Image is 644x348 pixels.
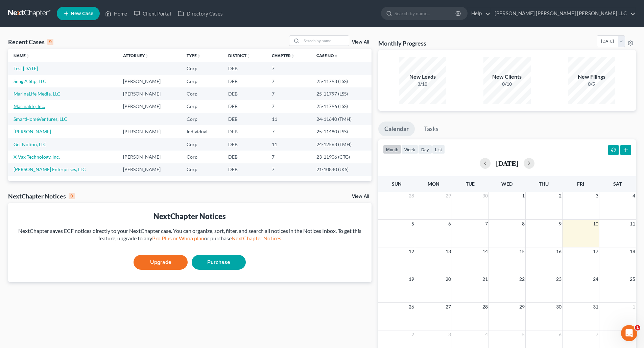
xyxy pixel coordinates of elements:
[118,163,181,176] td: [PERSON_NAME]
[266,100,311,113] td: 7
[483,73,531,81] div: New Clients
[266,151,311,163] td: 7
[632,303,636,311] span: 1
[595,192,599,200] span: 3
[482,275,488,283] span: 21
[555,303,562,311] span: 30
[118,151,181,163] td: [PERSON_NAME]
[483,81,531,87] div: 0/10
[14,211,366,221] div: NextChapter Notices
[519,275,525,283] span: 22
[181,75,223,87] td: Corp
[629,275,636,283] span: 25
[448,220,452,228] span: 6
[383,145,401,154] button: month
[291,54,295,58] i: unfold_more
[223,62,266,75] td: DEB
[134,255,188,270] a: Upgrade
[71,11,93,16] span: New Case
[466,181,475,187] span: Tue
[577,181,584,187] span: Fri
[445,247,452,256] span: 13
[223,87,266,100] td: DEB
[8,192,75,200] div: NextChapter Notices
[482,192,488,200] span: 30
[411,220,415,228] span: 5
[14,78,46,84] a: Snag A Slip, LLC
[621,325,637,341] iframe: Intercom live chat
[418,145,432,154] button: day
[223,138,266,151] td: DEB
[246,54,251,58] i: unfold_more
[568,81,615,87] div: 0/5
[395,7,456,20] input: Search by name...
[408,275,415,283] span: 19
[496,160,518,167] h2: [DATE]
[568,73,615,81] div: New Filings
[145,54,149,58] i: unfold_more
[482,303,488,311] span: 28
[266,113,311,125] td: 11
[521,192,525,200] span: 1
[399,81,446,87] div: 3/10
[491,7,636,20] a: [PERSON_NAME] [PERSON_NAME] [PERSON_NAME] LLC
[187,53,201,58] a: Typeunfold_more
[69,193,75,199] div: 0
[197,54,201,58] i: unfold_more
[47,39,53,45] div: 9
[521,220,525,228] span: 8
[316,53,338,58] a: Case Nounfold_more
[102,7,130,20] a: Home
[181,125,223,138] td: Individual
[311,138,372,151] td: 24-12563 (TMH)
[118,125,181,138] td: [PERSON_NAME]
[613,181,622,187] span: Sat
[555,275,562,283] span: 23
[118,75,181,87] td: [PERSON_NAME]
[401,145,418,154] button: week
[378,39,426,47] h3: Monthly Progress
[14,103,45,109] a: Marinalife, Inc.
[432,145,445,154] button: list
[482,247,488,256] span: 14
[501,181,512,187] span: Wed
[174,7,226,20] a: Directory Cases
[484,220,488,228] span: 7
[14,227,366,243] div: NextChapter saves ECF notices directly to your NextChapter case. You can organize, sort, filter, ...
[26,54,30,58] i: unfold_more
[558,220,562,228] span: 9
[352,194,369,199] a: View All
[468,7,491,20] a: Help
[181,113,223,125] td: Corp
[408,192,415,200] span: 28
[555,247,562,256] span: 16
[311,163,372,176] td: 21-10840 (JKS)
[635,325,640,330] span: 1
[14,53,30,58] a: Nameunfold_more
[266,138,311,151] td: 11
[14,129,51,134] a: [PERSON_NAME]
[311,125,372,138] td: 25-11480 (LSS)
[123,53,149,58] a: Attorneyunfold_more
[428,181,439,187] span: Mon
[14,166,86,172] a: [PERSON_NAME] Enterprises, LLC
[411,330,415,339] span: 2
[595,330,599,339] span: 7
[223,125,266,138] td: DEB
[223,100,266,113] td: DEB
[484,330,488,339] span: 4
[266,125,311,138] td: 7
[14,141,47,147] a: Get Notion, LLC
[521,330,525,339] span: 5
[181,87,223,100] td: Corp
[152,235,204,241] a: Pro Plus or Whoa plan
[181,151,223,163] td: Corp
[118,100,181,113] td: [PERSON_NAME]
[445,192,452,200] span: 29
[592,275,599,283] span: 24
[519,247,525,256] span: 15
[266,75,311,87] td: 7
[592,303,599,311] span: 31
[14,65,38,71] a: Test [DATE]
[14,116,67,122] a: SmartHomeVentures, LLC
